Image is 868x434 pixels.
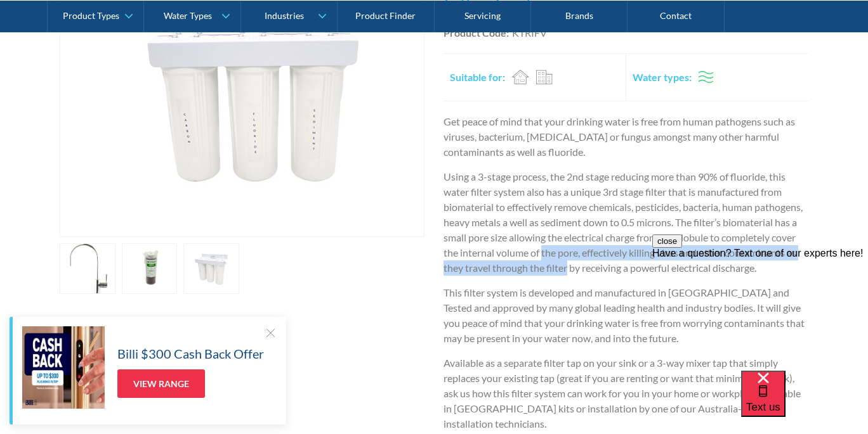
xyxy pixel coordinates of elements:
[741,371,868,434] iframe: podium webchat widget bubble
[183,243,239,294] a: open lightbox
[512,25,547,41] div: KTRIFV
[265,10,304,21] div: Industries
[164,10,212,21] div: Water Types
[22,326,105,409] img: Billi $300 Cash Back Offer
[117,369,205,398] a: View Range
[633,70,692,85] h2: Water types:
[63,10,119,21] div: Product Types
[444,355,808,431] p: Available as a separate filter tap on your sink or a 3-way mixer tap that simply replaces your ex...
[60,243,115,294] a: open lightbox
[444,114,808,160] p: Get peace of mind that your drinking water is free from human pathogens such as viruses, bacteriu...
[450,70,505,85] h2: Suitable for:
[122,243,178,294] a: open lightbox
[117,344,264,363] h5: Billi $300 Cash Back Offer
[444,169,808,276] p: Using a 3-stage process, the 2nd stage reducing more than 90% of fluoride, this water filter syst...
[444,27,509,39] strong: Product Code:
[444,285,808,346] p: This filter system is developed and manufactured in [GEOGRAPHIC_DATA] and Tested and approved by ...
[652,234,868,386] iframe: podium webchat widget prompt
